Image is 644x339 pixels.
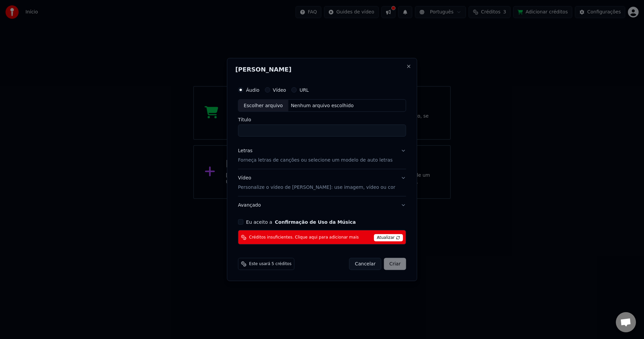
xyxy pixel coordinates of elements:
label: Eu aceito a [246,220,356,224]
span: Créditos insuficientes. Clique aqui para adicionar mais [249,235,359,240]
div: Nenhum arquivo escolhido [288,102,356,109]
span: Este usará 5 créditos [249,261,291,267]
button: Eu aceito a [275,220,356,224]
label: Título [238,117,406,122]
label: Vídeo [273,87,286,92]
label: Áudio [246,87,260,92]
button: Avançado [238,197,406,214]
button: Cancelar [349,258,381,270]
div: Vídeo [238,175,395,191]
button: LetrasForneça letras de canções ou selecione um modelo de auto letras [238,142,406,169]
label: URL [300,87,309,92]
span: Atualizar [374,234,403,242]
button: VídeoPersonalize o vídeo de [PERSON_NAME]: use imagem, vídeo ou cor [238,169,406,196]
h2: [PERSON_NAME] [235,66,409,72]
div: Letras [238,147,253,154]
p: Forneça letras de canções ou selecione um modelo de auto letras [238,157,393,164]
p: Personalize o vídeo de [PERSON_NAME]: use imagem, vídeo ou cor [238,184,395,191]
div: Escolher arquivo [238,99,288,112]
